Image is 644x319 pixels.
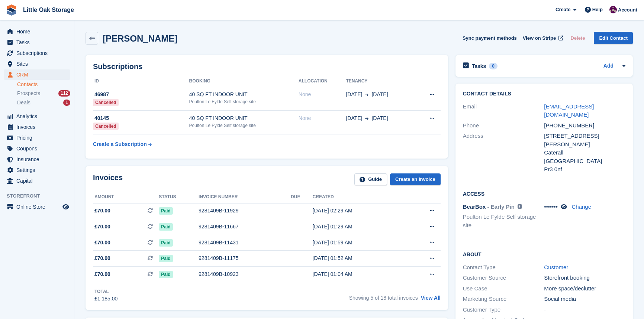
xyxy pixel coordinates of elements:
[93,91,189,98] div: 46987
[16,26,61,37] span: Home
[544,121,625,130] div: [PHONE_NUMBER]
[17,89,70,97] a: Prospects 112
[199,191,291,203] th: Invoice number
[463,102,544,119] div: Email
[7,192,74,200] span: Storefront
[592,6,603,13] span: Help
[544,165,625,174] div: Pr3 0nf
[16,143,61,154] span: Coupons
[189,91,299,98] div: 40 SQ FT INDOOR UNIT
[199,207,291,215] div: 9281409B-11929
[159,207,173,215] span: Paid
[544,306,625,314] div: -
[16,202,61,212] span: Online Store
[63,100,70,106] div: 1
[94,239,110,247] span: £70.00
[4,59,70,69] a: menu
[199,254,291,262] div: 9281409B-11175
[93,99,119,106] div: Cancelled
[463,263,544,272] div: Contact Type
[4,69,70,80] a: menu
[421,295,441,301] a: View All
[4,202,70,212] a: menu
[16,37,61,48] span: Tasks
[16,111,61,121] span: Analytics
[16,122,61,132] span: Invoices
[159,255,173,262] span: Paid
[16,59,61,69] span: Sites
[544,204,558,210] span: •••••••
[463,213,544,230] li: Poulton Le Fylde Self storage site
[94,295,117,303] div: £1,185.00
[4,48,70,58] a: menu
[518,204,522,209] img: icon-info-grey-7440780725fd019a000dd9b08b2336e03edf1995a4989e88bcd33f0948082b44.svg
[189,98,299,105] div: Poulton Le Fylde Self storage site
[159,271,173,278] span: Paid
[346,114,362,122] span: [DATE]
[94,223,110,231] span: £70.00
[16,69,61,80] span: CRM
[463,204,486,210] span: BearBox
[94,270,110,278] span: £70.00
[299,114,346,122] div: None
[313,270,405,278] div: [DATE] 01:04 AM
[463,91,625,97] h2: Contact Details
[463,306,544,314] div: Customer Type
[4,37,70,48] a: menu
[544,157,625,166] div: [GEOGRAPHIC_DATA]
[463,190,625,197] h2: Access
[544,103,594,118] a: [EMAIL_ADDRESS][DOMAIN_NAME]
[556,6,570,13] span: Create
[299,91,346,98] div: None
[103,33,177,43] h2: [PERSON_NAME]
[189,122,299,129] div: Poulton Le Fylde Self storage site
[313,223,405,231] div: [DATE] 01:29 AM
[544,132,625,149] div: [STREET_ADDRESS][PERSON_NAME]
[94,254,110,262] span: £70.00
[487,204,515,210] span: - Early Pin
[4,143,70,154] a: menu
[346,91,362,98] span: [DATE]
[4,111,70,121] a: menu
[159,223,173,231] span: Paid
[93,62,441,71] h2: Subscriptions
[346,75,415,87] th: Tenancy
[463,295,544,303] div: Marketing Source
[93,191,159,203] th: Amount
[313,239,405,247] div: [DATE] 01:59 AM
[16,176,61,186] span: Capital
[299,75,346,87] th: Allocation
[4,165,70,175] a: menu
[313,191,405,203] th: Created
[371,114,388,122] span: [DATE]
[472,63,486,69] h2: Tasks
[463,132,544,174] div: Address
[390,173,441,186] a: Create an Invoice
[371,91,388,98] span: [DATE]
[603,62,614,71] a: Add
[6,4,17,16] img: stora-icon-8386f47178a22dfd0bd8f6a31ec36ba5ce8667c1dd55bd0f319d3a0aa187defe.svg
[189,75,299,87] th: Booking
[520,32,565,44] a: View on Stripe
[544,149,625,157] div: Caterall
[93,75,189,87] th: ID
[17,81,70,88] a: Contacts
[594,32,633,44] a: Edit Contact
[16,133,61,143] span: Pricing
[93,137,152,151] a: Create a Subscription
[16,165,61,175] span: Settings
[544,274,625,282] div: Storefront booking
[463,121,544,130] div: Phone
[4,176,70,186] a: menu
[349,295,418,301] span: Showing 5 of 18 total invoices
[199,239,291,247] div: 9281409B-11431
[17,90,40,97] span: Prospects
[159,239,173,247] span: Paid
[94,207,110,215] span: £70.00
[93,140,147,148] div: Create a Subscription
[313,207,405,215] div: [DATE] 02:29 AM
[463,32,517,44] button: Sync payment methods
[159,191,199,203] th: Status
[16,154,61,165] span: Insurance
[189,114,299,122] div: 40 SQ FT INDOOR UNIT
